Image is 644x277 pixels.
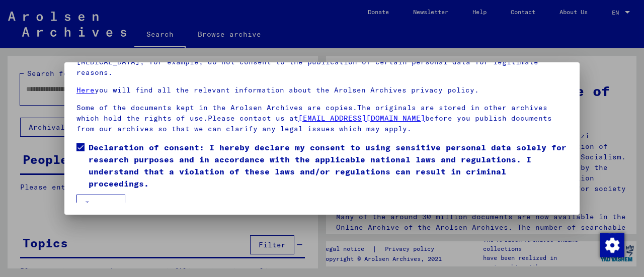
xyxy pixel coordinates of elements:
img: Change consent [600,233,624,257]
p: Some of the documents kept in the Arolsen Archives are copies.The originals are stored in other a... [76,103,568,134]
a: Here [76,85,95,95]
div: Change consent [600,233,624,257]
p: you will find all the relevant information about the Arolsen Archives privacy policy. [76,85,568,96]
span: Declaration of consent: I hereby declare my consent to using sensitive personal data solely for r... [89,141,568,190]
button: I agree [76,195,125,214]
a: [EMAIL_ADDRESS][DOMAIN_NAME] [298,114,425,123]
p: Please if you, as someone who is personally affected or as a relative of a victim of [MEDICAL_DAT... [76,46,568,78]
